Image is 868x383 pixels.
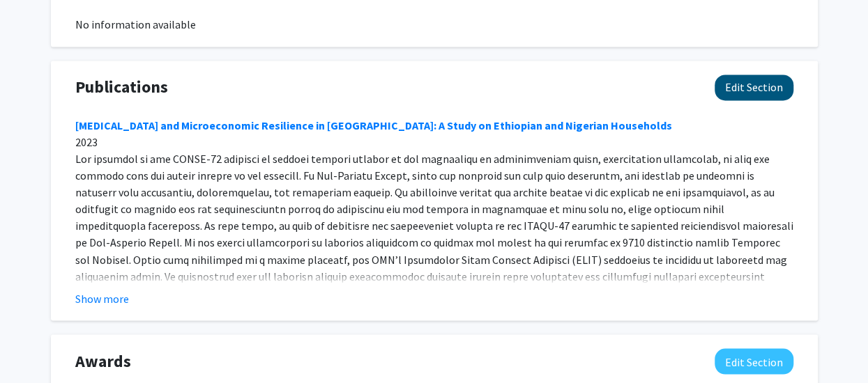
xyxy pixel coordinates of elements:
span: Publications [75,75,168,100]
iframe: Chat [10,320,59,373]
button: Show more [75,290,129,306]
button: Edit Publications [715,75,793,100]
div: No information available [75,16,793,33]
span: Awards [75,348,131,373]
button: Edit Awards [715,348,793,374]
a: [MEDICAL_DATA] and Microeconomic Resilience in [GEOGRAPHIC_DATA]: A Study on Ethiopian and Nigeri... [75,118,672,132]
